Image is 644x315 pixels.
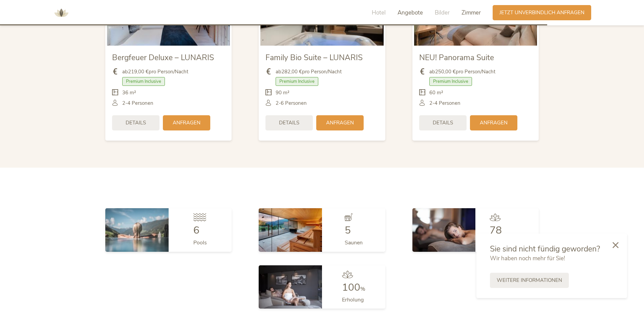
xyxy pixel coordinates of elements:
span: Premium Inclusive [122,77,165,86]
span: Pools [193,239,207,246]
span: % [360,285,365,293]
span: ab pro Person/Nacht [276,68,342,75]
b: 282,00 € [281,68,302,75]
span: Details [433,119,453,126]
span: 5 [345,223,351,237]
b: 219,00 € [128,68,149,75]
span: Hotel [372,9,386,17]
span: 60 m² [429,89,443,96]
span: 6 [193,223,199,237]
span: 90 m² [276,89,289,96]
span: Saunen [345,239,363,246]
span: Premium Inclusive [429,77,472,86]
span: Jetzt unverbindlich anfragen [499,9,584,16]
a: Weitere Informationen [490,273,569,288]
span: Premium Inclusive [276,77,318,86]
b: 250,00 € [435,68,456,75]
a: AMONTI & LUNARIS Wellnessresort [51,10,71,15]
span: Details [279,119,299,126]
span: 2-6 Personen [276,100,307,107]
span: ab pro Person/Nacht [122,68,188,75]
span: ab pro Person/Nacht [429,68,495,75]
span: 36 m² [122,89,136,96]
span: Anfragen [326,119,354,126]
span: Anfragen [173,119,200,126]
span: Bergfeuer Deluxe – LUNARIS [112,52,214,63]
span: Anfragen [480,119,508,126]
span: Bilder [435,9,450,17]
span: Angebote [398,9,423,17]
img: AMONTI & LUNARIS Wellnessresort [51,3,71,23]
span: Zimmer [461,9,481,17]
span: Details [126,119,146,126]
span: Weitere Informationen [497,277,562,284]
span: 100 [342,281,360,294]
span: Family Bio Suite – LUNARIS [265,52,363,63]
span: Wir haben noch mehr für Sie! [490,255,565,262]
span: Erholung [342,296,364,304]
span: 2-4 Personen [429,100,460,107]
span: NEU! Panorama Suite [419,52,494,63]
span: 78 [490,223,502,237]
span: Sie sind nicht fündig geworden? [490,244,600,254]
span: 2-4 Personen [122,100,153,107]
